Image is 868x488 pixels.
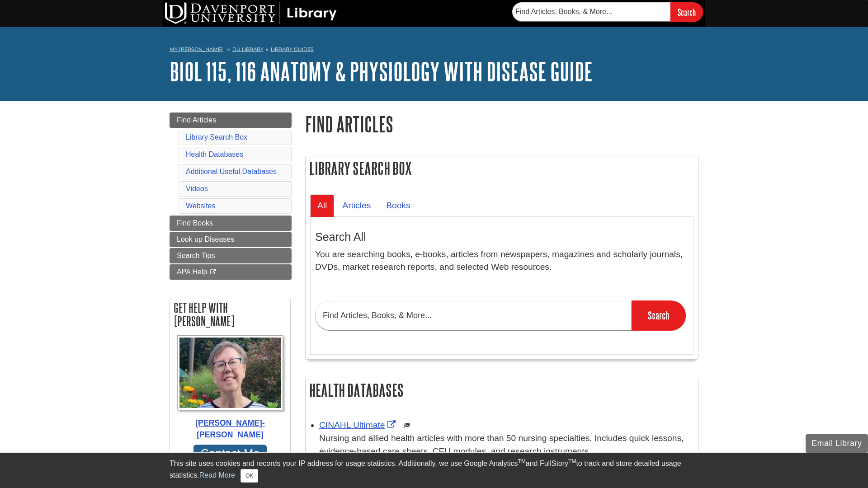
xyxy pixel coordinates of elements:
span: Find Books [177,219,213,227]
a: All [310,194,334,216]
form: Searches DU Library's articles, books, and more [512,2,703,22]
p: You are searching books, e-books, articles from newspapers, magazines and scholarly journals, DVD... [315,248,689,274]
sup: TM [518,458,525,465]
h3: Search All [315,230,689,244]
a: Find Articles [170,113,292,128]
sup: TM [568,458,576,465]
a: Read More [199,471,235,479]
a: Videos [186,185,208,192]
input: Find Articles, Books, & More... [315,301,632,330]
img: Profile Photo [177,335,283,411]
a: Additional Useful Databases [186,168,277,175]
span: Search Tips [177,252,215,259]
h2: Get help with [PERSON_NAME] [170,298,290,331]
input: Find Articles, Books, & More... [512,2,670,21]
a: Profile Photo [PERSON_NAME]-[PERSON_NAME] [175,335,286,441]
a: Library Guides [271,46,314,52]
img: Scholarly or Peer Reviewed [404,422,411,429]
a: APA Help [170,264,292,280]
a: Books [379,194,417,216]
a: Link opens in new window [319,420,398,430]
span: Find Articles [177,116,216,124]
i: This link opens in a new window [209,269,217,275]
input: Search [632,300,686,330]
h2: Library Search Box [306,156,698,180]
nav: breadcrumb [170,43,698,58]
div: [PERSON_NAME]-[PERSON_NAME] [175,417,286,441]
img: DU Library [165,2,337,24]
span: Look up Diseases [177,235,234,243]
h1: Find Articles [305,113,698,136]
h2: Health Databases [306,378,698,402]
span: APA Help [177,268,207,276]
a: DU Library [232,46,264,52]
a: Library Search Box [186,133,247,141]
a: Websites [186,202,216,210]
a: BIOL 115, 116 Anatomy & Physiology with Disease Guide [170,57,593,85]
a: My [PERSON_NAME] [170,46,223,53]
div: This site uses cookies and records your IP address for usage statistics. Additionally, we use Goo... [170,458,698,483]
a: Health Databases [186,150,243,158]
button: Email Library [806,434,868,453]
a: Contact Me [193,445,267,463]
input: Search [670,2,703,22]
p: Nursing and allied health articles with more than 50 nursing specialties. Includes quick lessons,... [319,432,693,458]
a: Search Tips [170,248,292,263]
a: Look up Diseases [170,232,292,247]
a: Find Books [170,216,292,231]
a: Articles [335,194,378,216]
button: Close [241,469,258,483]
